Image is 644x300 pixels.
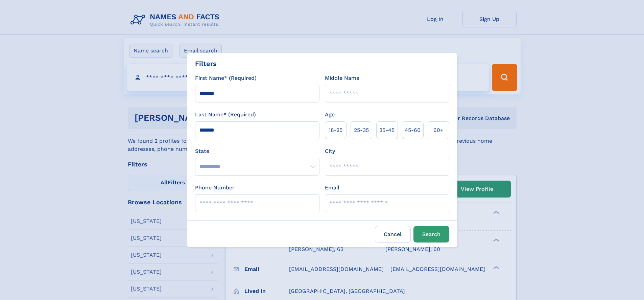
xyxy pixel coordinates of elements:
label: Cancel [375,226,411,243]
label: Email [325,184,339,192]
label: Last Name* (Required) [195,111,256,119]
span: 35‑45 [379,126,395,134]
span: 60+ [433,126,444,134]
label: City [325,147,335,155]
button: Search [413,226,449,243]
label: Age [325,111,335,119]
label: Phone Number [195,184,235,192]
label: First Name* (Required) [195,74,257,82]
label: State [195,147,319,155]
span: 18‑25 [329,126,342,134]
span: 25‑35 [354,126,369,134]
div: Filters [195,59,217,69]
span: 45‑60 [405,126,421,134]
label: Middle Name [325,74,359,82]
